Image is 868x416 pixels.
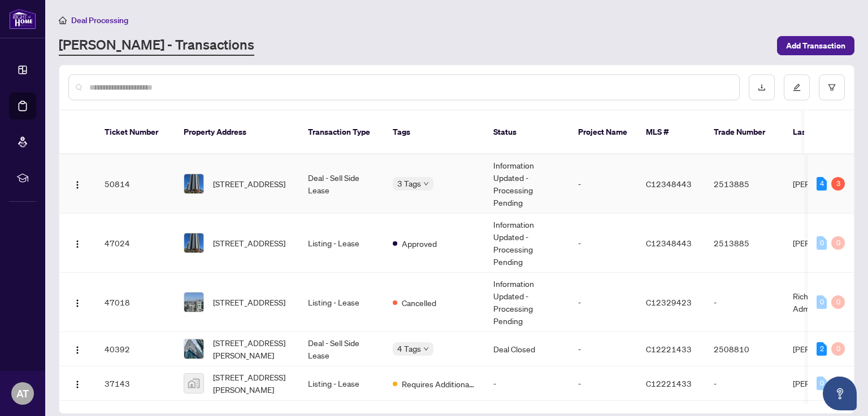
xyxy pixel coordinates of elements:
[402,378,475,390] span: Requires Additional Docs
[831,236,845,250] div: 0
[705,110,784,154] th: Trade Number
[817,236,827,250] div: 0
[184,339,203,359] img: thumbnail-img
[569,110,637,154] th: Project Name
[299,273,384,332] td: Listing - Lease
[96,154,175,214] td: 50814
[397,342,421,355] span: 4 Tags
[786,37,845,55] span: Add Transaction
[213,237,285,249] span: [STREET_ADDRESS]
[705,366,784,401] td: -
[68,293,86,311] button: Logo
[646,238,692,248] span: C12348443
[213,337,290,361] span: [STREET_ADDRESS][PERSON_NAME]
[646,344,692,354] span: C12221433
[299,366,384,401] td: Listing - Lease
[299,214,384,273] td: Listing - Lease
[484,366,569,401] td: -
[73,380,82,389] img: Logo
[646,179,692,189] span: C12348443
[299,110,384,154] th: Transaction Type
[68,175,86,193] button: Logo
[817,177,827,191] div: 4
[646,378,692,388] span: C12221433
[175,110,299,154] th: Property Address
[73,180,82,189] img: Logo
[299,154,384,214] td: Deal - Sell Side Lease
[817,377,827,390] div: 0
[96,110,175,154] th: Ticket Number
[705,154,784,214] td: 2513885
[402,296,436,309] span: Cancelled
[484,273,569,332] td: Information Updated - Processing Pending
[73,240,82,249] img: Logo
[784,74,810,100] button: edit
[68,374,86,392] button: Logo
[213,371,290,396] span: [STREET_ADDRESS][PERSON_NAME]
[68,234,86,252] button: Logo
[73,346,82,355] img: Logo
[68,340,86,358] button: Logo
[423,346,429,352] span: down
[484,110,569,154] th: Status
[819,74,845,100] button: filter
[637,110,705,154] th: MLS #
[184,374,203,393] img: thumbnail-img
[777,36,854,55] button: Add Transaction
[397,177,421,190] span: 3 Tags
[402,237,437,250] span: Approved
[184,174,203,193] img: thumbnail-img
[484,214,569,273] td: Information Updated - Processing Pending
[16,386,29,401] span: AT
[484,154,569,214] td: Information Updated - Processing Pending
[213,296,285,308] span: [STREET_ADDRESS]
[96,366,175,401] td: 37143
[569,273,637,332] td: -
[213,178,285,190] span: [STREET_ADDRESS]
[758,83,766,91] span: download
[569,332,637,366] td: -
[823,377,857,410] button: Open asap
[423,181,429,187] span: down
[484,332,569,366] td: Deal Closed
[96,214,175,273] td: 47024
[184,293,203,312] img: thumbnail-img
[59,16,67,24] span: home
[817,295,827,309] div: 0
[831,342,845,356] div: 0
[184,233,203,253] img: thumbnail-img
[705,273,784,332] td: -
[96,332,175,366] td: 40392
[705,332,784,366] td: 2508810
[569,214,637,273] td: -
[831,177,845,191] div: 3
[9,8,36,29] img: logo
[793,83,801,91] span: edit
[817,342,827,356] div: 2
[73,299,82,308] img: Logo
[59,36,254,56] a: [PERSON_NAME] - Transactions
[96,273,175,332] td: 47018
[299,332,384,366] td: Deal - Sell Side Lease
[705,214,784,273] td: 2513885
[569,154,637,214] td: -
[569,366,637,401] td: -
[646,297,692,307] span: C12329423
[749,74,775,100] button: download
[831,295,845,309] div: 0
[384,110,484,154] th: Tags
[828,83,836,91] span: filter
[71,15,128,25] span: Deal Processing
